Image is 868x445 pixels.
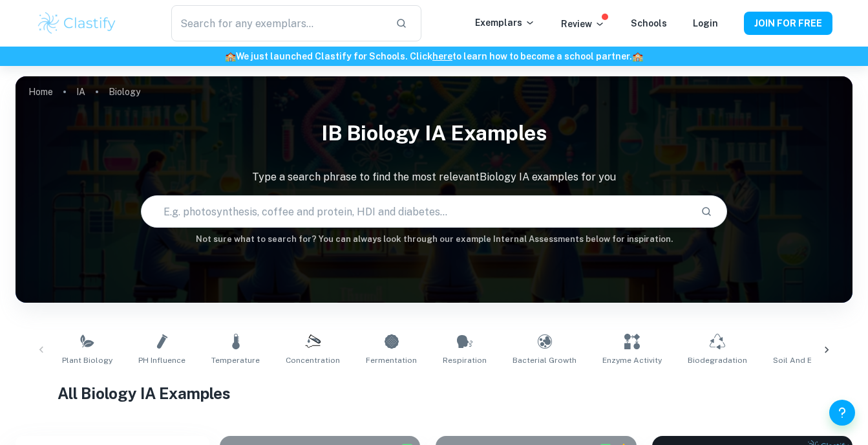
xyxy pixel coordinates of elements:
span: Temperature [211,354,260,366]
button: Help and Feedback [829,400,855,426]
a: Login [693,18,718,28]
span: 🏫 [632,51,643,61]
h6: Not sure what to search for? You can always look through our example Internal Assessments below f... [16,233,852,246]
p: Review [561,17,605,31]
p: Biology [109,85,140,99]
span: Respiration [443,354,487,366]
span: Concentration [286,354,340,366]
h1: IB Biology IA examples [16,113,852,154]
span: Fermentation [366,354,417,366]
p: Type a search phrase to find the most relevant Biology IA examples for you [16,169,852,185]
input: E.g. photosynthesis, coffee and protein, HDI and diabetes... [142,193,690,230]
span: Enzyme Activity [602,354,662,366]
a: Home [28,83,53,101]
h6: We just launched Clastify for Schools. Click to learn how to become a school partner. [3,49,865,63]
span: 🏫 [225,51,236,61]
a: Schools [631,18,667,28]
button: Search [695,201,717,222]
span: Bacterial Growth [513,354,577,366]
input: Search for any exemplars... [171,5,385,41]
h1: All Biology IA Examples [58,382,811,405]
a: IA [76,83,85,101]
span: pH Influence [138,354,185,366]
button: JOIN FOR FREE [744,12,832,35]
p: Exemplars [475,16,535,30]
a: here [432,51,452,61]
span: Biodegradation [688,354,747,366]
img: Clastify logo [36,10,118,36]
span: Plant Biology [62,354,112,366]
